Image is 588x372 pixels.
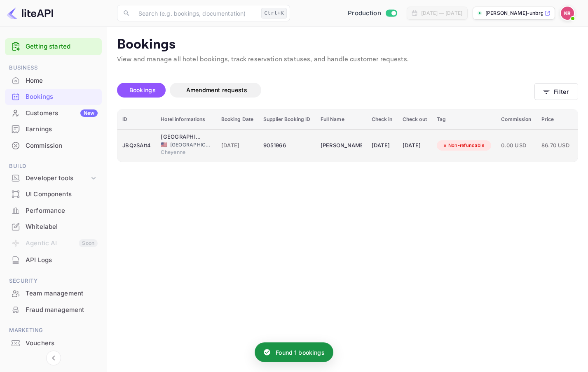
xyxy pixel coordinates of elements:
[26,339,98,348] div: Vouchers
[26,305,98,315] div: Fraud management
[117,83,534,98] div: account-settings tabs
[5,252,102,268] div: API Logs
[5,277,102,286] span: Security
[5,186,102,202] div: UI Components
[5,162,102,171] span: Build
[117,109,156,130] th: ID
[5,203,102,219] div: Performance
[5,138,102,154] div: Commission
[170,141,211,149] span: [GEOGRAPHIC_DATA]
[5,105,102,121] div: CustomersNew
[161,133,202,141] div: La Quinta Inn by Wyndham Cheyenne
[26,174,89,183] div: Developer tools
[5,121,102,137] a: Earnings
[122,139,151,152] div: JBQzSAtt4
[5,186,102,202] a: UI Components
[5,171,102,186] div: Developer tools
[5,203,102,218] a: Performance
[26,92,98,102] div: Bookings
[5,286,102,302] div: Team management
[161,149,202,156] span: Cheyenne
[344,9,400,18] div: Switch to Sandbox mode
[348,9,381,18] span: Production
[5,73,102,89] div: Home
[26,42,98,51] a: Getting started
[5,63,102,72] span: Business
[536,109,588,130] th: Price
[398,109,432,130] th: Check out
[316,109,367,130] th: Full Name
[276,348,324,357] p: Found 1 bookings
[5,252,102,267] a: API Logs
[541,141,583,150] span: 86.70 USD
[485,9,543,17] p: [PERSON_NAME]-unbrg.[PERSON_NAME]...
[501,141,531,150] span: 0.00 USD
[26,256,98,265] div: API Logs
[26,125,98,134] div: Earnings
[26,289,98,298] div: Team management
[161,142,167,147] span: United States of America
[186,86,247,93] span: Amendment requests
[5,38,102,55] div: Getting started
[7,7,53,20] img: LiteAPI logo
[26,76,98,86] div: Home
[117,55,578,65] p: View and manage all hotel bookings, track reservation statuses, and handle customer requests.
[5,286,102,301] a: Team management
[258,109,315,130] th: Supplier Booking ID
[117,37,578,53] p: Bookings
[26,206,98,216] div: Performance
[5,105,102,121] a: CustomersNew
[5,219,102,234] a: Whitelabel
[26,141,98,151] div: Commission
[5,302,102,317] a: Fraud management
[321,139,362,152] div: Chester Skendzel
[403,139,427,152] div: [DATE]
[432,109,497,130] th: Tag
[26,222,98,232] div: Whitelabel
[5,335,102,351] div: Vouchers
[5,335,102,351] a: Vouchers
[261,8,287,19] div: Ctrl+K
[46,351,61,365] button: Collapse navigation
[496,109,536,130] th: Commission
[129,86,156,93] span: Bookings
[5,89,102,105] div: Bookings
[561,7,574,20] img: Kobus Roux
[372,139,393,152] div: [DATE]
[5,138,102,153] a: Commission
[5,73,102,88] a: Home
[437,140,490,151] div: Non-refundable
[534,83,578,100] button: Filter
[26,109,98,118] div: Customers
[26,190,98,199] div: UI Components
[5,326,102,335] span: Marketing
[156,109,216,130] th: Hotel informations
[80,109,98,117] div: New
[367,109,398,130] th: Check in
[263,139,310,152] div: 9051966
[5,302,102,318] div: Fraud management
[216,109,259,130] th: Booking Date
[5,121,102,137] div: Earnings
[5,219,102,235] div: Whitelabel
[5,89,102,104] a: Bookings
[134,5,258,21] input: Search (e.g. bookings, documentation)
[221,141,254,150] span: [DATE]
[421,9,462,17] div: [DATE] — [DATE]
